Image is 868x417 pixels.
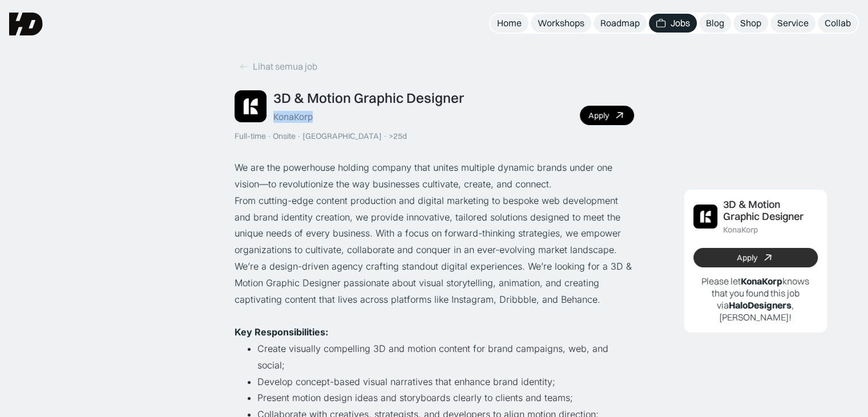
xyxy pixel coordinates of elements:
div: Workshops [538,17,584,29]
div: Blog [706,17,724,29]
a: Apply [693,248,818,267]
div: Apply [588,111,609,121]
b: KonaKorp [741,275,782,287]
a: Workshops [531,14,591,33]
div: Full-time [235,131,266,141]
a: Home [490,14,528,33]
p: Please let knows that you found this job via , [PERSON_NAME]! [693,275,818,323]
a: Roadmap [594,14,647,33]
div: Apply [737,253,757,263]
a: Shop [733,14,768,33]
div: >25d [389,131,407,141]
div: · [267,131,272,141]
li: Present motion design ideas and storyboards clearly to clients and teams; [257,390,634,406]
div: Shop [740,17,761,29]
div: Service [777,17,809,29]
div: KonaKorp [273,111,313,123]
div: 3D & Motion Graphic Designer [723,199,818,223]
div: Lihat semua job [253,61,317,73]
a: Jobs [649,14,697,33]
p: From cutting-edge content production and digital marketing to bespoke web development and brand i... [235,193,634,258]
div: · [383,131,387,141]
a: Service [770,14,815,33]
a: Lihat semua job [235,57,322,76]
div: [GEOGRAPHIC_DATA] [302,131,382,141]
a: Blog [699,14,731,33]
p: We are the powerhouse holding company that unites multiple dynamic brands under one vision—to rev... [235,159,634,193]
img: Job Image [693,205,717,228]
div: Home [497,17,522,29]
p: ‍ [235,307,634,324]
div: KonaKorp [723,225,758,235]
div: · [297,131,301,141]
li: Create visually compelling 3D and motion content for brand campaigns, web, and social; [257,340,634,374]
a: Collab [818,14,858,33]
li: Develop concept-based visual narratives that enhance brand identity; [257,374,634,390]
div: Onsite [273,131,296,141]
div: Collab [825,17,851,29]
img: Job Image [235,90,267,122]
div: Jobs [671,17,690,29]
div: Roadmap [600,17,640,29]
strong: Key Responsibilities: [235,326,328,338]
a: Apply [580,106,634,125]
p: We’re a design-driven agency crafting standout digital experiences. We’re looking for a 3D & Moti... [235,258,634,307]
div: 3D & Motion Graphic Designer [273,90,464,106]
b: HaloDesigners [729,299,792,311]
